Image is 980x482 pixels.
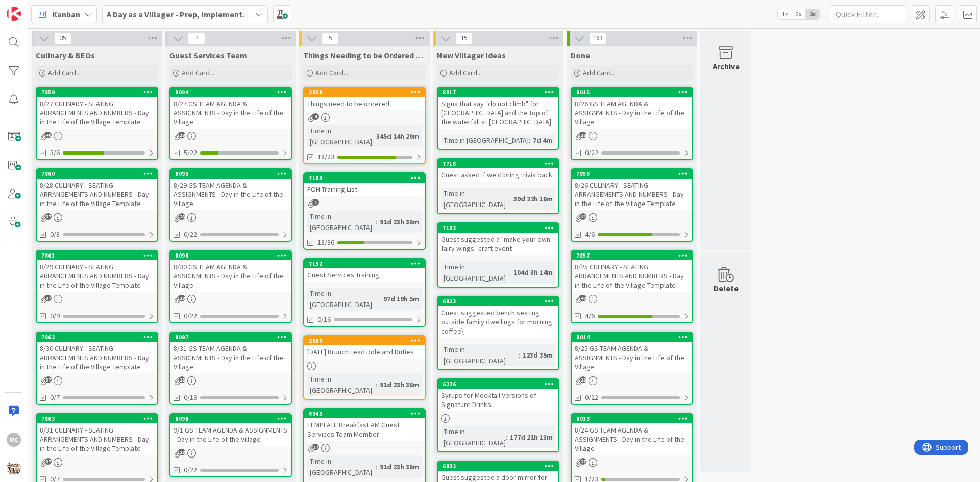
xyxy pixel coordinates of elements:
div: 80968/30 GS TEAM AGENDA & ASSIGNMENTS - Day in the Life of the Village [170,251,291,292]
span: : [509,267,511,278]
div: 6833 [443,298,558,305]
a: 80158/26 GS TEAM AGENDA & ASSIGNMENTS - Day in the Life of the Village0/22 [571,87,693,160]
span: : [372,131,374,142]
div: TEMPLATE Breakfast AM Guest Services Team Member [304,418,425,441]
div: 8/29 GS TEAM AGENDA & ASSIGNMENTS - Day in the Life of the Village [170,179,291,210]
span: Culinary & BEOs [36,50,95,60]
div: FOH Training List [304,183,425,196]
span: 40 [580,295,586,301]
a: 2858Things need to be orderedTime in [GEOGRAPHIC_DATA]:345d 14h 20m18/23 [303,87,426,164]
div: Archive [713,60,740,72]
span: 37 [45,458,52,465]
img: avatar [7,461,21,475]
div: 8015 [572,88,692,97]
span: Add Card... [583,68,616,78]
div: 8097 [170,333,291,342]
div: 7860 [41,170,157,177]
div: 8/26 CULINARY - SEATING ARRANGEMENTS AND NUMBERS - Day in the Life of the Village Template [572,179,692,210]
div: 7102 [438,223,558,233]
span: 0/22 [585,147,598,158]
div: 104d 3h 14m [511,267,555,278]
div: 78638/31 CULINARY - SEATING ARRANGEMENTS AND NUMBERS - Day in the Life of the Village Template [37,414,157,455]
div: 78588/26 CULINARY - SEATING ARRANGEMENTS AND NUMBERS - Day in the Life of the Village Template [572,169,692,210]
a: 78598/27 CULINARY - SEATING ARRANGEMENTS AND NUMBERS - Day in the Life of the Village Template3/6 [36,87,158,160]
div: 80948/27 GS TEAM AGENDA & ASSIGNMENTS - Day in the Life of the Village [170,88,291,129]
div: 78608/28 CULINARY - SEATING ARRANGEMENTS AND NUMBERS - Day in the Life of the Village Template [37,169,157,210]
div: 78618/29 CULINARY - SEATING ARRANGEMENTS AND NUMBERS - Day in the Life of the Village Template [37,251,157,292]
span: Add Card... [315,68,348,78]
div: 7718 [443,160,558,167]
span: 18/23 [317,151,334,162]
div: 6833Guest suggested bench seating outside family dwellings for morning coffee\ [438,297,558,338]
a: 7102Guest suggested a "make your own fairy wings" craft eventTime in [GEOGRAPHIC_DATA]:104d 3h 14m [437,222,559,288]
div: 7103 [304,173,425,183]
div: 345d 14h 20m [374,131,422,142]
div: 7859 [41,89,157,96]
div: Guest suggested bench seating outside family dwellings for morning coffee\ [438,306,558,338]
div: 7857 [576,252,692,259]
div: Signs that say "do not climb" for [GEOGRAPHIC_DATA] and the top of the waterfall at [GEOGRAPHIC_D... [438,97,558,129]
div: 7152 [309,260,425,267]
div: 91d 23h 36m [377,379,422,390]
div: 8013 [572,414,692,423]
div: 7863 [37,414,157,423]
div: 7858 [572,169,692,179]
span: 0/22 [184,229,197,240]
div: Time in [GEOGRAPHIC_DATA] [307,125,372,147]
div: 9/1 GS TEAM AGENDA & ASSIGNMENTS - Day in the Life of the Village [170,423,291,446]
div: 2858Things need to be ordered [304,88,425,110]
div: 8017 [438,88,558,97]
span: Done [571,50,590,60]
div: 8017Signs that say "do not climb" for [GEOGRAPHIC_DATA] and the top of the waterfall at [GEOGRAPH... [438,88,558,129]
div: 80148/25 GS TEAM AGENDA & ASSIGNMENTS - Day in the Life of the Village [572,333,692,373]
div: 7102 [443,224,558,232]
div: 8/29 CULINARY - SEATING ARRANGEMENTS AND NUMBERS - Day in the Life of the Village Template [37,260,157,292]
span: 40 [45,132,52,138]
span: New Villager Ideas [437,50,506,60]
span: : [376,461,377,472]
div: 7861 [41,252,157,259]
img: Visit kanbanzone.com [7,7,21,21]
span: 28 [179,132,185,138]
div: Delete [714,282,739,294]
div: 7862 [37,333,157,342]
div: Time in [GEOGRAPHIC_DATA] [441,261,509,284]
a: 80989/1 GS TEAM AGENDA & ASSIGNMENTS - Day in the Life of the Village0/22 [169,413,292,477]
span: 3/6 [50,147,60,158]
span: Guest Services Team [169,50,247,60]
div: 6832 [438,462,558,471]
div: 2858 [304,88,425,97]
div: 7d 4m [530,135,555,146]
span: 13/36 [317,237,334,248]
div: 8098 [175,415,291,422]
span: 2x [792,9,805,19]
span: 0/22 [585,392,598,403]
div: 8/25 GS TEAM AGENDA & ASSIGNMENTS - Day in the Life of the Village [572,342,692,373]
span: 0/16 [317,314,331,325]
div: 123d 35m [520,349,555,361]
span: 28 [179,449,185,455]
a: 6226Syrups for Mocktail Versions of Signature DrinksTime in [GEOGRAPHIC_DATA]:177d 21h 13m [437,378,559,452]
span: : [376,379,377,390]
span: 0/22 [184,465,197,475]
span: Add Card... [449,68,482,78]
a: 80148/25 GS TEAM AGENDA & ASSIGNMENTS - Day in the Life of the Village0/22 [571,332,693,405]
div: 8/24 GS TEAM AGENDA & ASSIGNMENTS - Day in the Life of the Village [572,423,692,455]
div: 8/27 GS TEAM AGENDA & ASSIGNMENTS - Day in the Life of the Village [170,97,291,129]
span: 37 [45,213,52,220]
div: 8097 [175,334,291,341]
div: 8/30 GS TEAM AGENDA & ASSIGNMENTS - Day in the Life of the Village [170,260,291,292]
div: Things need to be ordered [304,97,425,110]
div: Guest suggested a "make your own fairy wings" craft event [438,233,558,255]
span: 7 [188,32,205,44]
div: 80958/29 GS TEAM AGENDA & ASSIGNMENTS - Day in the Life of the Village [170,169,291,210]
span: : [379,293,381,305]
a: 78628/30 CULINARY - SEATING ARRANGEMENTS AND NUMBERS - Day in the Life of the Village Template0/7 [36,332,158,405]
span: 163 [589,32,606,44]
span: 27 [580,458,586,465]
div: 6833 [438,297,558,306]
div: 7152 [304,259,425,268]
div: 8014 [572,333,692,342]
span: 4/6 [585,229,595,240]
a: 78588/26 CULINARY - SEATING ARRANGEMENTS AND NUMBERS - Day in the Life of the Village Template4/6 [571,168,693,242]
